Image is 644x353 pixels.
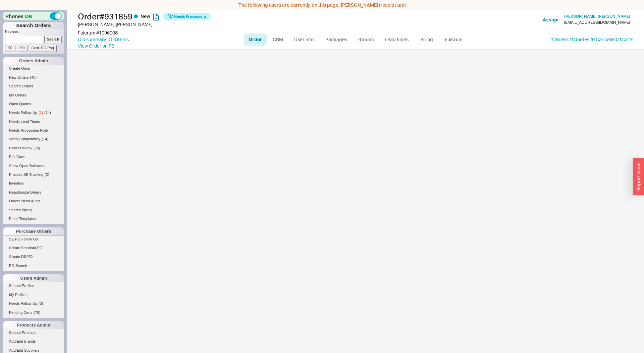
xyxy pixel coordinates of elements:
[9,172,43,176] span: Process SE Tracking
[3,300,64,307] a: Needs Follow Up(3)
[9,137,41,141] span: Verify Compatibility
[30,75,37,79] span: ( 40 )
[3,136,64,143] a: Verify Compatibility(14)
[174,12,206,21] span: Needs Processing
[3,144,64,151] a: Under Review(10)
[9,111,37,115] span: Needs Follow Up
[3,83,64,90] a: Search Orders
[3,57,64,65] div: Orders Admin
[341,2,406,8] span: [PERSON_NAME] (receipt tab)
[380,33,414,46] a: Lead times
[3,253,64,260] a: Create DS PO
[5,29,64,36] p: Keyword:
[44,111,51,115] span: ( 14 )
[78,29,118,36] div: Fulcrum # 1096008
[3,127,64,134] a: Needs Processing Note
[9,128,48,132] span: Needs Processing Note
[78,43,114,49] a: View Order on FE
[289,33,319,46] a: User info
[415,33,438,46] a: Billing
[39,301,43,305] span: ( 3 )
[9,75,29,79] span: New Orders
[617,37,633,42] a: /1Carts
[3,321,64,329] div: Products Admin
[78,21,324,28] div: [PERSON_NAME] [PERSON_NAME]
[9,310,33,314] span: Pending Certs
[3,109,64,116] a: Needs Follow Up(1)(14)
[440,33,467,46] a: Fulcrum
[564,20,630,25] div: [EMAIL_ADDRESS][DOMAIN_NAME]
[3,198,64,205] a: Orders Need Auths
[78,12,324,21] h1: Order # 931859
[3,215,64,222] a: Email Templates
[551,37,617,42] a: 1Orders /1Quotes /0 Cancelled
[3,22,64,29] h1: Search Orders
[3,189,64,196] a: Reauthorize Orders
[9,301,37,305] span: Needs Follow Up
[564,14,630,19] span: [PERSON_NAME] [PERSON_NAME]
[29,45,57,52] input: Cust. PO/Proj
[3,74,64,81] a: New Orders(40)
[3,274,64,282] div: Users Admin
[3,262,64,269] a: PO Search
[268,33,288,46] a: CRM
[39,111,43,115] span: ( 1 )
[109,36,129,43] a: Old items
[353,33,378,46] a: Rooms
[25,12,33,19] span: ON
[3,235,64,242] a: SE PO Follow Up
[3,282,64,289] a: Search Profiles
[78,36,106,43] a: Old summary
[3,91,64,98] a: My Orders
[17,45,28,52] input: PO
[564,14,630,19] a: [PERSON_NAME] [PERSON_NAME]
[141,13,150,19] span: New
[3,329,64,336] a: Search Products
[3,291,64,298] a: My Profiles
[34,310,41,314] span: ( 79 )
[3,100,64,108] a: Open Quotes
[3,227,64,235] div: Purchase Orders
[5,45,15,52] input: SE
[163,13,211,20] button: Needs Processing
[3,65,64,72] a: Create Order
[3,309,64,316] a: Pending Certs(79)
[45,172,49,176] span: ( 2 )
[44,36,62,43] input: Search
[3,206,64,213] a: Search Billing
[320,33,352,46] a: Packages
[2,2,642,8] div: The following users are currently on this page:
[3,180,64,187] a: Inventory
[543,16,558,23] button: Assign
[9,146,32,150] span: Under Review
[3,12,64,20] div: Phones
[3,118,64,125] a: Needs Lead Times
[3,244,64,252] a: Create Standard PO
[42,137,49,141] span: ( 14 )
[3,162,64,169] a: Show Open Balances
[34,146,40,150] span: ( 10 )
[3,338,64,345] a: Add/Edit Brands
[244,33,267,46] a: Order
[3,171,64,178] a: Process SE Tracking(2)
[3,153,64,160] a: Edit Carts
